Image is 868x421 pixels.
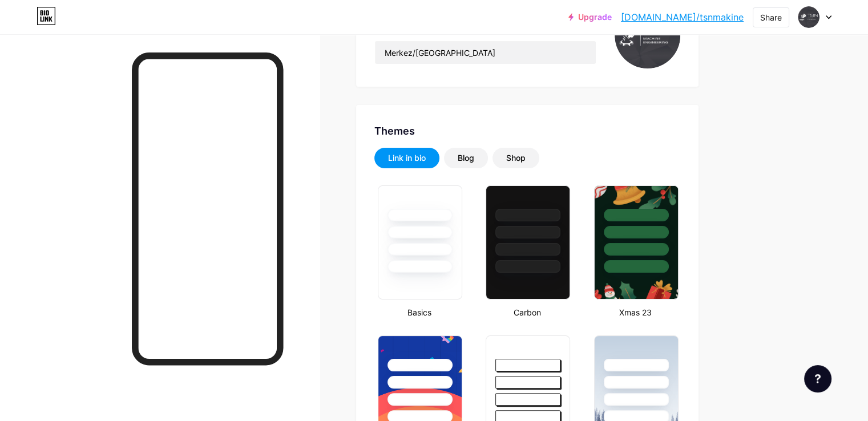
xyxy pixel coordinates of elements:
[388,152,426,164] div: Link in bio
[798,6,819,28] img: tsnmakine
[615,3,680,68] img: tsnmakine
[568,13,612,22] a: Upgrade
[374,123,680,139] div: Themes
[621,10,744,24] a: [DOMAIN_NAME]/tsnmakine
[458,152,474,164] div: Blog
[482,306,572,318] div: Carbon
[375,41,596,64] input: Bio
[591,306,680,318] div: Xmas 23
[506,152,526,164] div: Shop
[760,11,782,23] div: Share
[374,306,464,318] div: Basics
